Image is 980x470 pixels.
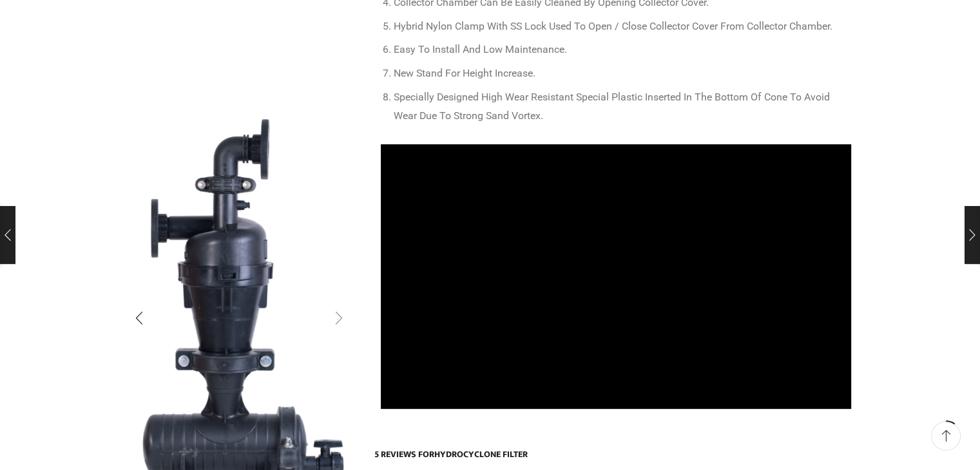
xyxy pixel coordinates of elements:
span: Hydrocyclone Filter [434,447,528,462]
li: Hybrid Nylon Clamp With SS Lock Used To Open / Close Collector Cover From Collector Chamber. [394,17,851,36]
li: Specially Designed High Wear Resistant Special Plastic Inserted In The Bottom Of Cone To Avoid We... [394,88,851,125]
div: Previous slide [123,302,155,334]
li: Easy To Install And Low Maintenance. [394,41,851,59]
div: Next slide [323,302,355,334]
li: New Stand For Height Increase. [394,64,851,83]
iframe: YouTube video player [381,144,851,409]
